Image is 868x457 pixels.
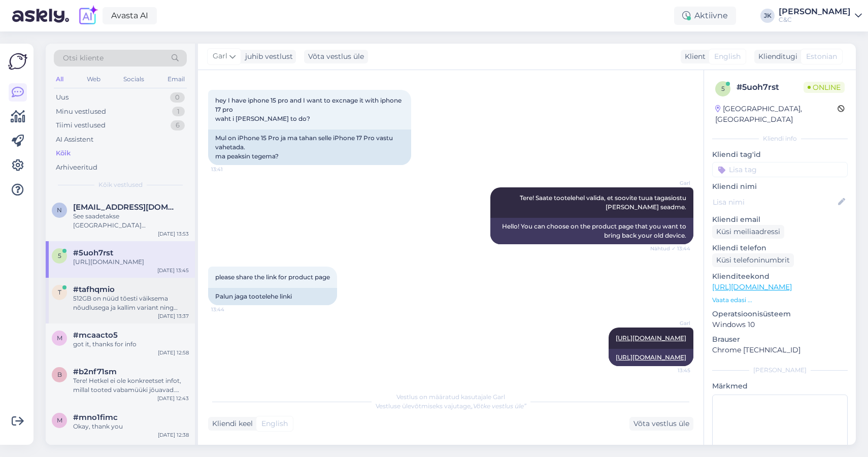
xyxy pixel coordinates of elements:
[712,225,784,239] div: Küsi meiliaadressi
[652,367,690,374] span: 13:45
[721,85,725,92] span: 5
[121,73,146,86] div: Socials
[712,296,848,305] p: Vaata edasi ...
[73,257,189,267] div: [URL][DOMAIN_NAME]
[211,306,249,313] span: 13:44
[73,294,189,312] div: 512GB on nüüd tõesti väiksema nõudlusega ja kallim variant ning tõenäoliselt on sellisel juhul Te...
[73,331,118,340] span: #mcaacto5
[157,267,189,274] div: [DATE] 13:45
[158,312,189,320] div: [DATE] 13:37
[674,7,736,25] div: Aktiivne
[56,107,106,117] div: Minu vestlused
[57,371,62,378] span: b
[73,285,115,294] span: #tafhqmio
[712,243,848,253] p: Kliendi telefon
[760,9,775,23] div: JK
[57,206,62,214] span: n
[57,416,62,424] span: m
[520,194,688,211] span: Tere! Saate tootelehel valida, et soovite tuua tagasiostu [PERSON_NAME] seadme.
[804,82,845,93] span: Online
[712,271,848,282] p: Klienditeekond
[63,53,104,63] span: Otsi kliente
[779,8,862,24] a: [PERSON_NAME]C&C
[73,212,189,230] div: See saadetakse [GEOGRAPHIC_DATA] [GEOGRAPHIC_DATA] ja jõuab [PERSON_NAME] homme või reedel.
[98,180,143,189] span: Kõik vestlused
[396,393,505,401] span: Vestlus on määratud kasutajale Garl
[712,309,848,319] p: Operatsioonisüsteem
[73,376,189,395] div: Tere! Hetkel ei ole konkreetset infot, millal tooted vabamüüki jõuavad. Kuna eeltellimusi on palj...
[73,422,189,431] div: Okay, thank you
[304,50,368,63] div: Võta vestlus üle
[712,319,848,330] p: Windows 10
[57,334,62,342] span: m
[652,179,690,187] span: Garl
[158,230,189,238] div: [DATE] 13:53
[712,381,848,391] p: Märkmed
[712,149,848,160] p: Kliendi tag'id
[56,162,97,173] div: Arhiveeritud
[629,417,693,431] div: Võta vestlus üle
[616,353,686,361] a: [URL][DOMAIN_NAME]
[56,148,71,158] div: Kõik
[73,340,189,349] div: got it, thanks for info
[737,81,804,93] div: # 5uoh7rst
[713,197,836,208] input: Lisa nimi
[171,120,185,130] div: 6
[471,402,526,410] i: „Võtke vestlus üle”
[158,349,189,356] div: [DATE] 12:58
[652,319,690,327] span: Garl
[616,334,686,342] a: [URL][DOMAIN_NAME]
[712,214,848,225] p: Kliendi email
[779,16,851,24] div: C&C
[681,51,706,62] div: Klient
[73,367,117,376] span: #b2nf71sm
[56,92,69,103] div: Uus
[56,135,93,145] div: AI Assistent
[211,166,249,173] span: 13:41
[712,253,794,267] div: Küsi telefoninumbrit
[172,107,185,117] div: 1
[261,418,288,429] span: English
[158,431,189,439] div: [DATE] 12:38
[208,418,253,429] div: Kliendi keel
[712,366,848,375] div: [PERSON_NAME]
[157,395,189,402] div: [DATE] 12:43
[77,5,98,26] img: explore-ai
[208,288,337,305] div: Palun jaga tootelehe linki
[712,334,848,345] p: Brauser
[376,402,526,410] span: Vestluse ülevõtmiseks vajutage
[712,162,848,177] input: Lisa tag
[8,52,27,71] img: Askly Logo
[215,273,330,281] span: please share the link for product page
[170,92,185,103] div: 0
[712,181,848,192] p: Kliendi nimi
[73,203,179,212] span: nastjas520@gmail.com
[208,129,411,165] div: Mul on iPhone 15 Pro ja ma tahan selle iPhone 17 Pro vastu vahetada. ma peaksin tegema?
[215,96,403,122] span: hey I have iphone 15 pro and I want to excnage it with iphone 17 pro waht i [PERSON_NAME] to do?
[58,252,61,259] span: 5
[58,288,61,296] span: t
[806,51,837,62] span: Estonian
[241,51,293,62] div: juhib vestlust
[712,345,848,355] p: Chrome [TECHNICAL_ID]
[490,218,693,244] div: Hello! You can choose on the product page that you want to bring back your old device.
[73,248,113,257] span: #5uoh7rst
[54,73,65,86] div: All
[712,282,792,291] a: [URL][DOMAIN_NAME]
[165,73,187,86] div: Email
[779,8,851,16] div: [PERSON_NAME]
[754,51,797,62] div: Klienditugi
[712,134,848,143] div: Kliendi info
[73,413,118,422] span: #mno1fimc
[213,51,227,62] span: Garl
[715,104,838,125] div: [GEOGRAPHIC_DATA], [GEOGRAPHIC_DATA]
[56,120,106,130] div: Tiimi vestlused
[85,73,103,86] div: Web
[714,51,741,62] span: English
[103,7,157,24] a: Avasta AI
[650,245,690,252] span: Nähtud ✓ 13:44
